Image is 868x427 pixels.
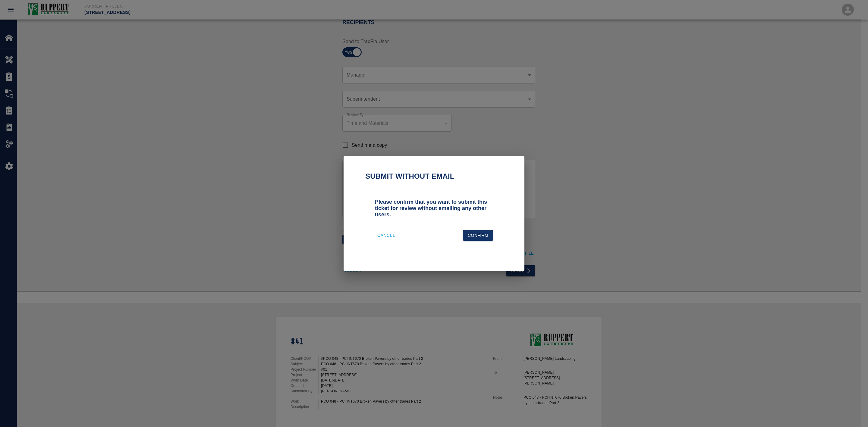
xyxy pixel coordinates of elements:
[463,230,493,241] button: Confirm
[838,398,868,427] iframe: Chat Widget
[375,199,493,218] h3: Please confirm that you want to submit this ticket for review without emailing any other users.
[375,230,398,241] button: Cancel
[358,171,510,182] h2: Submit without email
